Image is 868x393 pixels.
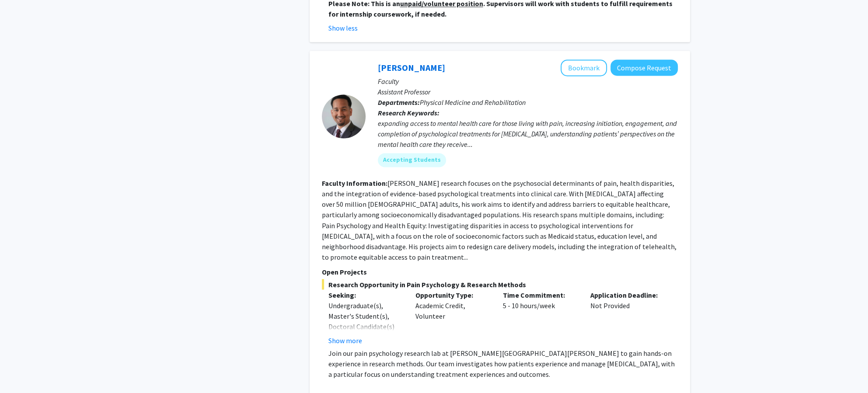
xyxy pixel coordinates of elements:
span: Research Opportunity in Pain Psychology & Research Methods [322,279,678,289]
p: Assistant Professor [378,87,678,97]
mat-chip: Accepting Students [378,153,446,167]
div: Not Provided [584,289,671,345]
b: Faculty Information: [322,179,387,188]
button: Add Fenan Rassu to Bookmarks [561,59,607,76]
p: Join our pain psychology research lab at [PERSON_NAME][GEOGRAPHIC_DATA][PERSON_NAME] to gain hand... [328,348,678,379]
button: Compose Request to Fenan Rassu [610,59,678,76]
b: Research Keywords: [378,108,439,117]
b: Departments: [378,98,420,107]
p: Open Projects [322,266,678,277]
p: Application Deadline: [590,289,665,300]
button: Show more [328,335,362,345]
button: Show less [328,23,358,33]
iframe: Chat [7,354,37,386]
p: Time Commitment: [503,289,577,300]
fg-read-more: [PERSON_NAME] research focuses on the psychosocial determinants of pain, health disparities, and ... [322,179,676,261]
div: 5 - 10 hours/week [496,289,584,345]
div: expanding access to mental health care for those living with pain, increasing initiation, engagem... [378,118,678,150]
div: Academic Credit, Volunteer [409,289,496,345]
p: Seeking: [328,289,403,300]
a: [PERSON_NAME] [378,62,445,73]
p: Opportunity Type: [415,289,490,300]
span: Physical Medicine and Rehabilitation [420,98,526,107]
p: Faculty [378,76,678,87]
